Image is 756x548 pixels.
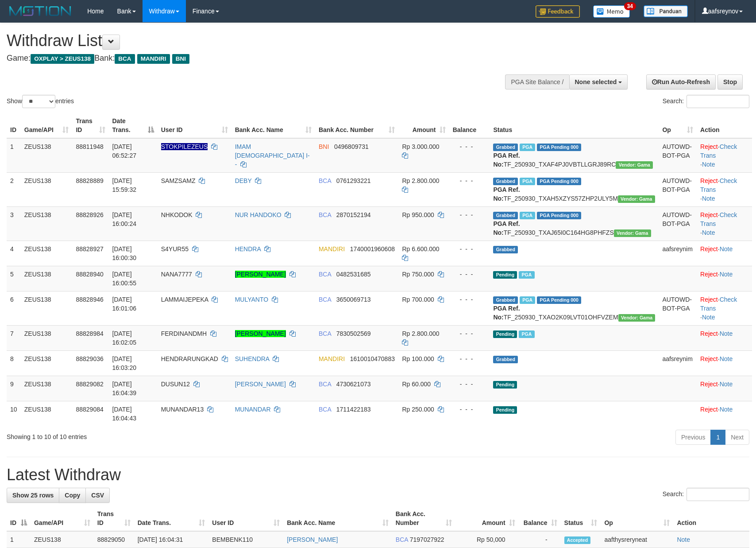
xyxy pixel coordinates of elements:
[725,430,749,445] a: Next
[7,4,74,18] img: MOTION_logo.png
[700,355,718,362] a: Reject
[7,113,21,138] th: ID
[561,506,601,531] th: Status: activate to sort column ascending
[319,406,331,413] span: BCA
[235,177,252,184] a: DEBY
[601,531,673,548] td: aafthysreryneat
[710,430,725,445] a: 1
[453,142,486,151] div: - - -
[659,291,697,325] td: AUTOWD-BOT-PGA
[697,266,752,291] td: ·
[490,172,659,206] td: TF_250930_TXAH5XZYS57ZHP2ULY5M
[700,330,718,337] a: Reject
[72,113,108,138] th: Trans ID: activate to sort column ascending
[520,296,535,304] span: Marked by aafsolysreylen
[7,291,21,325] td: 6
[336,177,371,184] span: Copy 0761293221 to clipboard
[493,271,517,279] span: Pending
[659,206,697,241] td: AUTOWD-BOT-PGA
[65,492,80,499] span: Copy
[208,531,283,548] td: BEMBENK110
[702,195,715,202] a: Note
[109,113,158,138] th: Date Trans.: activate to sort column descending
[287,536,338,543] a: [PERSON_NAME]
[663,95,749,108] label: Search:
[161,143,208,150] span: Nama rekening ada tanda titik/strip, harap diedit
[76,406,103,413] span: 88829084
[717,74,743,89] a: Stop
[659,113,697,138] th: Op: activate to sort column ascending
[537,212,581,219] span: PGA Pending
[161,406,204,413] span: MUNANDAR13
[675,430,711,445] a: Previous
[493,212,518,219] span: Grabbed
[76,296,103,303] span: 88828946
[319,177,331,184] span: BCA
[493,144,518,151] span: Grabbed
[519,271,534,279] span: Marked by aafsolysreylen
[161,330,207,337] span: FERDINANDMH
[697,113,752,138] th: Action
[697,138,752,173] td: · ·
[112,406,137,422] span: [DATE] 16:04:43
[720,245,733,253] a: Note
[158,113,231,138] th: User ID: activate to sort column ascending
[697,206,752,241] td: · ·
[453,380,486,389] div: - - -
[700,211,718,218] a: Reject
[490,113,659,138] th: Status
[700,381,718,388] a: Reject
[720,381,733,388] a: Note
[402,271,434,278] span: Rp 750.000
[402,211,434,218] span: Rp 950.000
[134,506,209,531] th: Date Trans.: activate to sort column ascending
[392,506,455,531] th: Bank Acc. Number: activate to sort column ascending
[76,330,103,337] span: 88828984
[493,178,518,185] span: Grabbed
[112,330,137,346] span: [DATE] 16:02:05
[21,325,73,350] td: ZEUS138
[31,531,94,548] td: ZEUS138
[493,381,517,389] span: Pending
[319,355,345,362] span: MANDIRI
[21,206,73,241] td: ZEUS138
[336,406,371,413] span: Copy 1711422183 to clipboard
[697,241,752,266] td: ·
[7,138,21,173] td: 1
[702,314,715,321] a: Note
[644,5,688,17] img: panduan.png
[319,296,331,303] span: BCA
[235,245,261,253] a: HENDRA
[537,144,581,151] span: PGA Pending
[7,206,21,241] td: 3
[700,245,718,253] a: Reject
[7,54,495,63] h4: Game: Bank:
[7,429,309,441] div: Showing 1 to 10 of 10 entries
[687,488,749,501] input: Search:
[21,401,73,426] td: ZEUS138
[22,95,55,108] select: Showentries
[659,172,697,206] td: AUTOWD-BOT-PGA
[112,355,137,371] span: [DATE] 16:03:20
[453,405,486,414] div: - - -
[455,506,519,531] th: Amount: activate to sort column ascending
[21,241,73,266] td: ZEUS138
[700,296,718,303] a: Reject
[402,245,439,253] span: Rp 6.600.000
[7,350,21,376] td: 8
[334,143,369,150] span: Copy 0496809731 to clipboard
[21,350,73,376] td: ZEUS138
[493,305,520,321] b: PGA Ref. No:
[402,296,434,303] span: Rp 700.000
[618,195,655,203] span: Vendor URL: https://trx31.1velocity.biz
[7,32,495,50] h1: Withdraw List
[235,271,286,278] a: [PERSON_NAME]
[21,376,73,401] td: ZEUS138
[410,536,444,543] span: Copy 7197027922 to clipboard
[350,355,395,362] span: Copy 1610010470883 to clipboard
[7,266,21,291] td: 5
[161,381,190,388] span: DUSUN12
[7,466,749,484] h1: Latest Withdraw
[112,381,137,396] span: [DATE] 16:04:39
[493,152,520,168] b: PGA Ref. No:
